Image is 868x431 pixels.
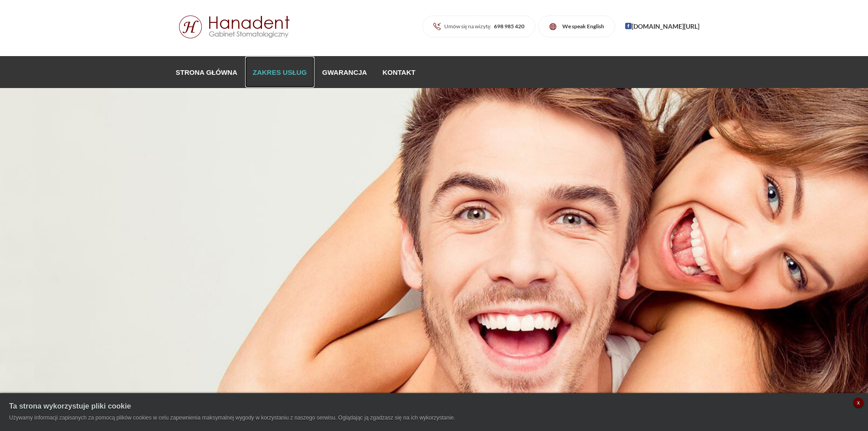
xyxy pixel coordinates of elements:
span: Umów się na wizytę: [444,23,524,30]
strong: We speak English [562,23,604,30]
a: [DOMAIN_NAME][URL] [625,23,699,31]
img: Logo [168,16,302,38]
strong: 698 985 420 [494,23,524,30]
p: Używamy informacji zapisanych za pomocą plików cookies w celu zapewnienia maksymalnej wygody w ko... [9,414,859,422]
a: Zakres usług [245,57,314,88]
a: 698 985 420 [492,23,524,30]
h6: Ta strona wykorzystuje pliki cookie [9,402,859,410]
a: x [853,398,863,408]
a: Strona główna [168,57,245,88]
a: Kontakt [375,57,423,88]
a: Gwarancja [314,57,375,88]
